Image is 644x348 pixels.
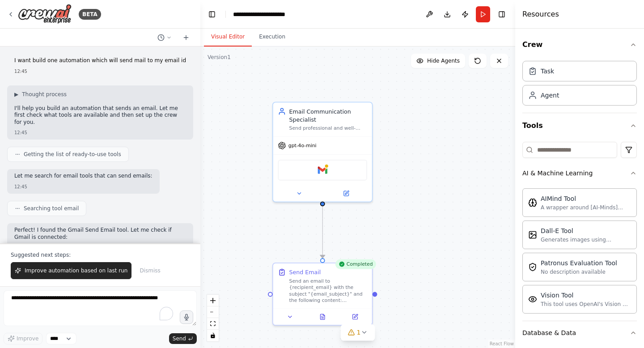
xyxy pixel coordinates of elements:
button: Hide Agents [411,54,465,68]
div: AI & Machine Learning [522,185,637,321]
div: 12:45 [14,68,186,75]
button: Improve [4,333,42,344]
img: DallETool [528,230,537,239]
div: BETA [79,9,101,20]
p: Perfect! I found the Gmail Send Email tool. Let me check if Gmail is connected: [14,227,186,241]
button: Dismiss [135,262,165,279]
button: 1 [341,324,375,341]
img: Logo [18,4,72,24]
div: Version 1 [208,54,231,61]
button: Hide left sidebar [206,8,218,21]
textarea: To enrich screen reader interactions, please activate Accessibility in Grammarly extension settings [4,290,197,326]
button: ▶Thought process [14,91,67,98]
div: Generates images using OpenAI's Dall-E model. [541,236,631,243]
div: Crew [522,57,637,113]
span: Hide Agents [427,57,460,64]
img: VisionTool [528,295,537,304]
p: Suggested next steps: [11,251,190,259]
button: Click to speak your automation idea [180,310,193,324]
div: This tool uses OpenAI's Vision API to describe the contents of an image. [541,301,631,308]
span: Getting the list of ready-to-use tools [24,151,121,158]
p: Let me search for email tools that can send emails: [14,173,153,180]
img: AIMindTool [528,198,537,207]
button: Send [169,333,197,344]
button: Improve automation based on last run [11,262,131,279]
div: Patronus Evaluation Tool [541,259,617,267]
span: Improve automation based on last run [25,267,127,274]
div: Database & Data [522,328,576,337]
button: Switch to previous chat [154,32,175,43]
div: No description available [541,268,617,276]
span: ▶ [14,91,18,98]
div: A wrapper around [AI-Minds]([URL][DOMAIN_NAME]). Useful for when you need answers to questions fr... [541,204,631,211]
p: I want build one automation which will send mail to my email id [14,57,186,64]
button: AI & Machine Learning [522,161,637,185]
div: AI & Machine Learning [522,169,593,178]
span: Thought process [22,91,67,98]
div: Vision Tool [541,291,631,300]
span: Improve [17,335,38,342]
span: Send [173,335,186,342]
img: PatronusEvalTool [528,263,537,272]
h4: Resources [522,9,559,20]
div: Task [541,67,554,76]
span: Dismiss [140,267,160,274]
p: I'll help you build an automation that sends an email. Let me first check what tools are availabl... [14,105,186,126]
div: 12:45 [14,183,153,190]
span: 1 [357,328,361,337]
button: Tools [522,113,637,138]
div: Agent [541,91,559,100]
button: Database & Data [522,321,637,344]
button: Crew [522,32,637,57]
button: Start a new chat [179,32,193,43]
div: Dall-E Tool [541,226,631,235]
div: 12:45 [14,129,186,136]
span: Searching tool email [24,205,79,212]
div: AIMind Tool [541,194,631,203]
